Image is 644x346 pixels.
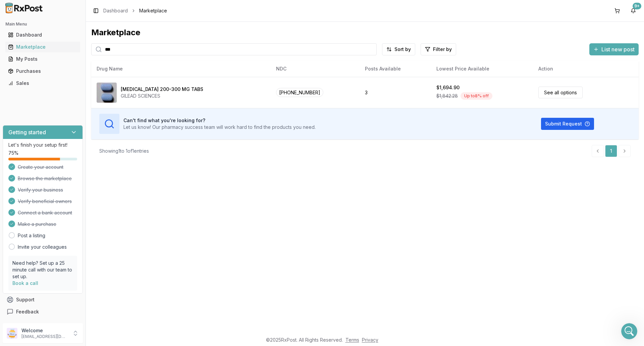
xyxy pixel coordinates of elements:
[30,31,123,50] div: and yes, [PERSON_NAME] doesnt always knoe what were are looking for as we are running scripts lol
[5,60,110,88] div: [MEDICAL_DATA] is in the order with the mounjaros. Ill try to find another 7.5mg sorry lol
[105,3,118,15] button: Home
[18,221,56,228] span: Make a purchase
[3,66,83,77] button: Purchases
[69,181,129,196] div: 15 fifteen not 115 lol
[431,61,533,77] th: Lowest Price Available
[12,260,73,280] p: Need help? Set up a 25 minute call with our team to set up.
[123,117,316,124] h3: Can't find what you're looking for?
[3,3,46,13] img: RxPost Logo
[12,280,38,286] a: Book a call
[8,44,77,50] div: Marketplace
[5,21,80,27] h2: Main Menu
[123,124,316,131] p: Let us know! Our pharmacy success team will work hard to find the products you need.
[92,137,123,144] div: NO PROBLEM
[16,308,39,315] span: Feedback
[5,60,129,93] div: Manuel says…
[5,133,129,153] div: JEFFREY says…
[18,198,72,205] span: Verify beneficial owners
[3,54,83,64] button: My Posts
[362,337,378,343] a: Privacy
[21,220,26,225] button: Gif picker
[436,93,458,99] span: $1,842.28
[24,153,129,181] div: If by cahnce you can find [MEDICAL_DATA] 5mg we would take like 13 or 115
[139,7,167,14] span: Marketplace
[87,133,129,148] div: NO PROBLEM
[436,84,460,91] div: $1,694.90
[4,3,17,15] button: go back
[8,68,77,75] div: Purchases
[621,323,637,339] iframe: Intercom live chat
[121,86,203,93] div: [MEDICAL_DATA] 200-300 MG TABS
[589,47,639,53] a: List new post
[345,337,359,343] a: Terms
[5,201,129,228] div: Manuel says…
[461,92,492,100] div: Up to 8 % off
[11,117,64,123] div: Oh ok sorry about that
[18,209,72,216] span: Connect a bank account
[533,61,639,77] th: Action
[24,27,129,54] div: and yes, [PERSON_NAME] doesnt always knoe what were are looking for as we are running scripts lol
[103,7,167,14] nav: breadcrumb
[5,181,129,201] div: JEFFREY says…
[8,32,77,38] div: Dashboard
[628,5,639,16] button: 9+
[271,61,360,77] th: NDC
[18,244,67,250] a: Invite your colleagues
[8,142,77,148] p: Let's finish your setup first!
[360,61,431,77] th: Posts Available
[18,232,45,239] a: Post a listing
[32,220,37,225] button: Upload attachment
[5,27,129,60] div: JEFFREY says…
[121,93,203,99] div: GILEAD SCIENCES
[5,65,80,77] a: Purchases
[5,153,129,181] div: JEFFREY says…
[276,88,323,97] span: [PHONE_NUMBER]
[433,46,452,53] span: Filter by
[3,306,83,318] button: Feedback
[21,334,68,339] p: [EMAIL_ADDRESS][DOMAIN_NAME]
[589,43,639,55] button: List new post
[5,113,129,133] div: Manuel says…
[74,185,123,192] div: 15 fifteen not 115 lol
[8,56,77,62] div: My Posts
[18,175,72,182] span: Browse the marketplace
[5,29,80,41] a: Dashboard
[601,45,635,53] span: List new post
[5,113,69,128] div: Oh ok sorry about that
[8,150,18,156] span: 75 %
[360,77,431,108] td: 3
[115,217,126,228] button: Send a message…
[99,148,149,154] div: Showing 1 to 1 of 1 entries
[3,42,83,52] button: Marketplace
[592,145,631,157] nav: pagination
[21,327,68,334] p: Welcome
[33,3,76,8] h1: [PERSON_NAME]
[394,46,411,53] span: Sort by
[11,64,105,84] div: [MEDICAL_DATA] is in the order with the mounjaros. Ill try to find another 7.5mg sorry lol
[18,187,63,193] span: Verify your business
[605,145,617,157] a: 1
[33,8,62,15] p: Active 1h ago
[5,201,110,223] div: Might be a bit difficult but ill accept the challenge trying to find
[8,80,77,87] div: Sales
[3,78,83,89] button: Sales
[382,43,415,55] button: Sort by
[3,30,83,40] button: Dashboard
[7,328,17,339] img: User avatar
[57,93,129,108] div: OK. bUT i NEED ANOTHER
[5,41,80,53] a: Marketplace
[91,27,639,38] div: Marketplace
[538,87,583,98] a: See all options
[5,53,80,65] a: My Posts
[10,220,16,225] button: Emoji picker
[118,3,130,15] div: Close
[633,3,641,9] div: 9+
[3,294,83,306] button: Support
[6,206,128,217] textarea: Message…
[5,93,129,113] div: JEFFREY says…
[421,43,456,55] button: Filter by
[103,7,128,14] a: Dashboard
[19,4,30,14] img: Profile image for Manuel
[8,128,46,136] h3: Getting started
[91,61,271,77] th: Drug Name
